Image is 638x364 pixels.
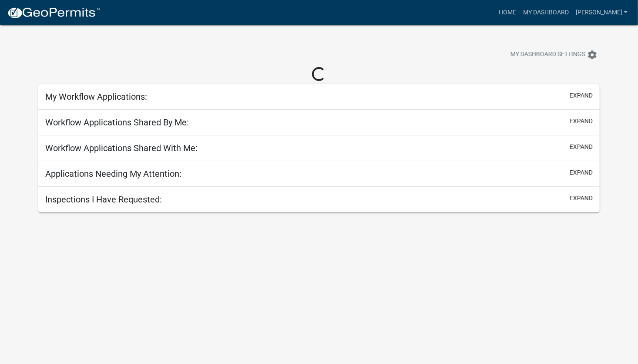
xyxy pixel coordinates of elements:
[570,91,593,100] button: expand
[587,50,598,60] i: settings
[45,117,189,128] h5: Workflow Applications Shared By Me:
[45,194,162,205] h5: Inspections I Have Requested:
[570,194,593,203] button: expand
[572,4,631,21] a: [PERSON_NAME]
[504,46,604,63] button: My Dashboard Settingssettings
[45,91,147,102] h5: My Workflow Applications:
[570,117,593,126] button: expand
[45,169,181,179] h5: Applications Needing My Attention:
[45,143,198,153] h5: Workflow Applications Shared With Me:
[570,168,593,177] button: expand
[510,50,585,60] span: My Dashboard Settings
[520,4,572,21] a: My Dashboard
[570,142,593,152] button: expand
[495,4,520,21] a: Home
